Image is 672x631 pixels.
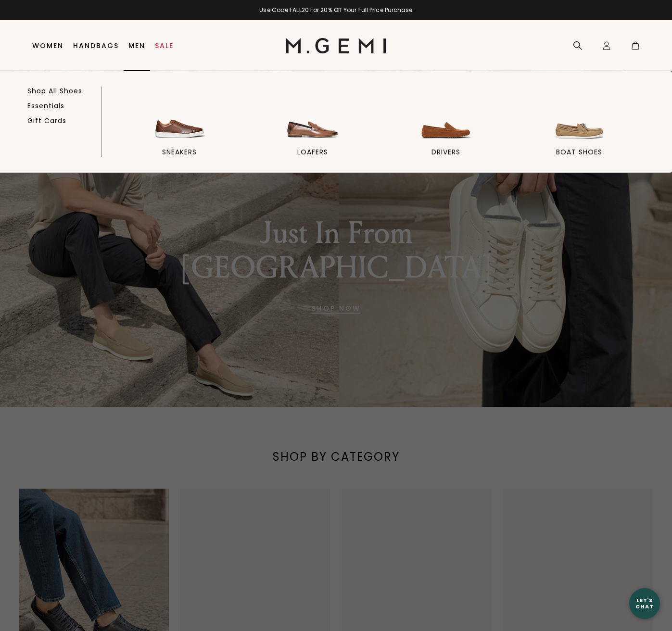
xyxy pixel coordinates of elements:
[419,89,473,143] img: drivers
[286,38,386,53] img: M.Gemi
[162,148,197,156] span: sneakers
[286,89,340,143] img: loafers
[629,597,660,609] div: Let's Chat
[114,89,245,173] a: sneakers
[128,42,145,50] a: Men
[552,89,606,143] img: Boat Shoes
[32,42,63,50] a: Women
[27,101,64,110] a: Essentials
[247,89,378,173] a: loafers
[297,148,328,156] span: loafers
[73,42,119,50] a: Handbags
[155,42,174,50] a: Sale
[556,148,602,156] span: Boat Shoes
[27,87,82,95] a: Shop All Shoes
[380,89,511,173] a: drivers
[431,148,460,156] span: drivers
[514,89,645,173] a: Boat Shoes
[27,116,66,125] a: Gift Cards
[152,89,206,143] img: sneakers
